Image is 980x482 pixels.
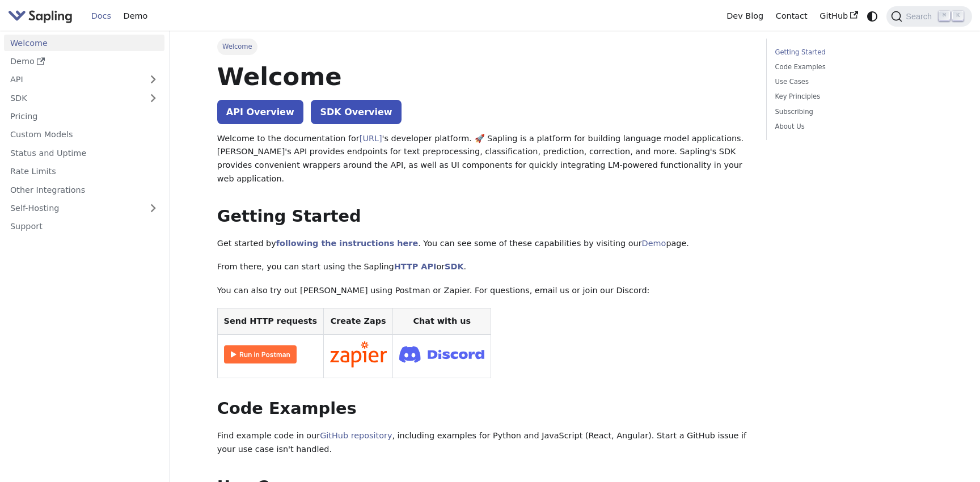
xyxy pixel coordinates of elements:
a: HTTP API [394,262,437,271]
a: Demo [117,7,154,25]
h2: Getting Started [217,206,750,227]
th: Chat with us [393,308,491,335]
a: Pricing [4,108,164,125]
img: Join Discord [399,343,484,366]
span: Welcome [217,39,257,54]
a: API Overview [217,100,303,124]
a: Status and Uptime [4,145,164,161]
a: Dev Blog [720,7,769,25]
button: Expand sidebar category 'SDK' [142,90,164,106]
th: Create Zaps [323,308,393,335]
a: Other Integrations [4,181,164,198]
a: GitHub [813,7,864,25]
a: About Us [775,121,929,132]
a: Contact [770,7,814,25]
kbd: K [952,11,964,21]
a: [URL] [360,134,382,143]
a: Code Examples [775,62,929,73]
a: Welcome [4,35,164,51]
p: You can also try out [PERSON_NAME] using Postman or Zapier. For questions, email us or join our D... [217,284,750,298]
a: Use Cases [775,77,929,87]
a: Sapling.ai [8,8,77,24]
span: Search [902,12,939,21]
a: Subscribing [775,107,929,117]
a: Demo [642,239,666,248]
a: Getting Started [775,47,929,58]
a: Rate Limits [4,163,164,180]
a: SDK Overview [311,100,401,124]
a: Docs [85,7,117,25]
a: SDK [445,262,463,271]
p: Welcome to the documentation for 's developer platform. 🚀 Sapling is a platform for building lang... [217,132,750,186]
a: Custom Models [4,126,164,143]
img: Connect in Zapier [330,341,387,367]
button: Search (Command+K) [886,6,971,27]
th: Send HTTP requests [217,308,323,335]
a: GitHub repository [320,431,392,440]
kbd: ⌘ [939,11,950,21]
a: API [4,71,142,88]
h1: Welcome [217,61,750,92]
h2: Code Examples [217,399,750,419]
a: Support [4,218,164,235]
a: following the instructions here [276,239,418,248]
a: Demo [4,53,164,70]
a: Key Principles [775,91,929,102]
button: Switch between dark and light mode (currently system mode) [864,8,881,24]
a: Self-Hosting [4,200,164,217]
p: Find example code in our , including examples for Python and JavaScript (React, Angular). Start a... [217,429,750,456]
img: Run in Postman [224,345,297,363]
a: SDK [4,90,142,106]
button: Expand sidebar category 'API' [142,71,164,88]
nav: Breadcrumbs [217,39,750,54]
img: Sapling.ai [8,8,73,24]
p: From there, you can start using the Sapling or . [217,260,750,274]
p: Get started by . You can see some of these capabilities by visiting our page. [217,237,750,251]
